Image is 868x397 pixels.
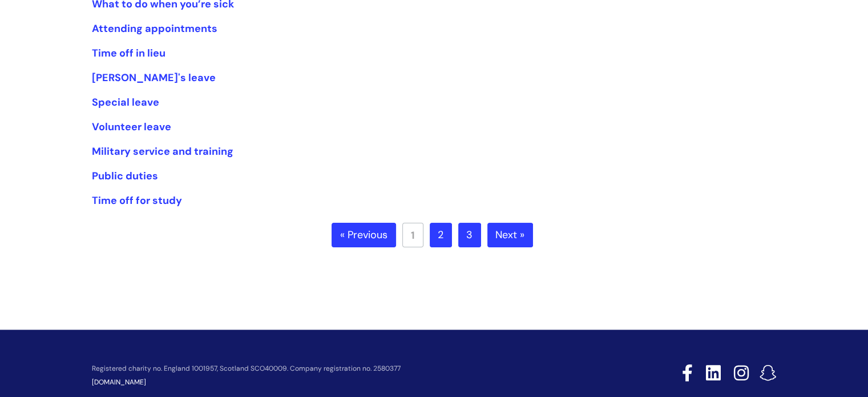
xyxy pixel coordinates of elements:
[92,95,159,109] a: Special leave
[487,223,533,248] a: Next »
[402,223,423,247] a: 1
[430,223,452,248] a: 2
[92,378,146,387] a: [DOMAIN_NAME]
[92,46,165,60] a: Time off in lieu
[458,223,481,248] a: 3
[332,223,396,248] a: « Previous
[92,145,233,158] a: Military service and training
[92,169,158,183] a: Public duties
[92,365,601,372] p: Registered charity no. England 1001957, Scotland SCO40009. Company registration no. 2580377
[92,71,216,85] a: [PERSON_NAME]'s leave
[92,120,171,134] a: Volunteer leave
[92,22,217,35] a: Attending appointments
[92,194,182,207] a: Time off for study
